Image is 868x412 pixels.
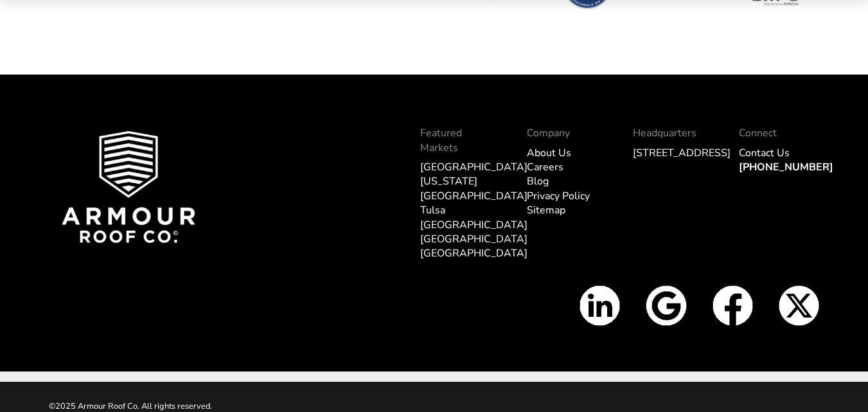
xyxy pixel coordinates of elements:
a: [STREET_ADDRESS] [633,146,731,160]
img: Armour Roof Co Footer Logo 2025 [62,131,196,243]
a: About Us [527,146,571,160]
a: Tulsa [420,203,445,217]
a: Blog [527,174,549,188]
a: [GEOGRAPHIC_DATA] [420,160,527,174]
a: Sitemap [527,203,565,217]
a: [US_STATE][GEOGRAPHIC_DATA] [420,174,527,202]
img: Google Icon White [646,285,686,326]
a: Contact Us [739,146,790,160]
a: [PHONE_NUMBER] [739,160,833,174]
a: Privacy Policy [527,189,590,203]
img: Linkedin Icon White [580,285,620,326]
a: [GEOGRAPHIC_DATA] [420,218,527,232]
a: [GEOGRAPHIC_DATA] [420,246,527,260]
img: Facbook icon white [713,285,753,326]
p: Connect [739,126,819,140]
img: X Icon White v2 [779,285,819,326]
a: Careers [527,160,563,174]
p: Company [527,126,607,140]
p: Headquarters [633,126,713,140]
p: Featured Markets [420,126,500,155]
a: [GEOGRAPHIC_DATA] [420,232,527,246]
